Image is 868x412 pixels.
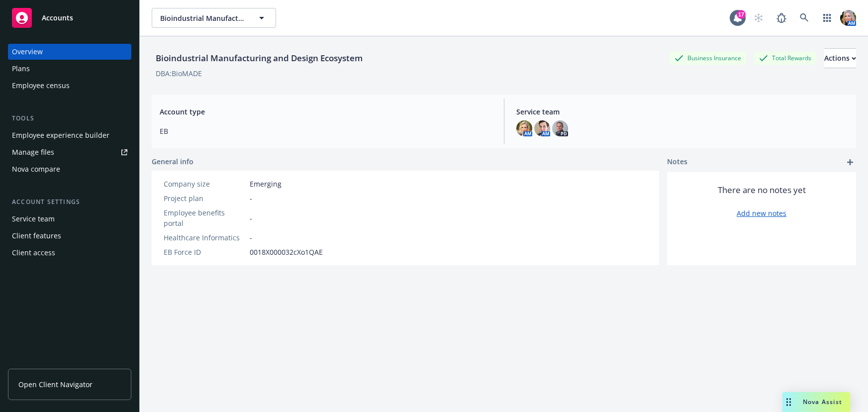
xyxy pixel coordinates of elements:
span: Open Client Navigator [18,379,93,390]
span: Emerging [250,179,282,189]
span: - [250,232,252,243]
a: Search [794,8,814,28]
img: photo [516,120,532,136]
img: photo [534,120,550,136]
div: Total Rewards [754,52,816,64]
div: Service team [12,211,55,227]
a: Overview [8,44,131,60]
div: Employee experience builder [12,127,109,143]
div: Company size [164,179,246,189]
div: Tools [8,113,131,123]
a: Start snowing [749,8,769,28]
span: Nova Assist [803,398,842,406]
a: add [844,156,856,168]
div: Project plan [164,193,246,204]
img: photo [552,120,568,136]
span: Bioindustrial Manufacturing and Design Ecosystem [160,13,246,23]
a: Manage files [8,144,131,160]
span: EB [160,126,492,136]
div: DBA: BioMADE [156,68,202,79]
span: Service team [516,106,849,117]
a: Accounts [8,4,131,32]
div: Nova compare [12,161,60,177]
div: Client access [12,245,55,261]
div: EB Force ID [164,247,246,257]
a: Plans [8,61,131,77]
span: - [250,213,252,223]
a: Client access [8,245,131,261]
span: There are no notes yet [718,184,806,196]
img: photo [840,10,856,26]
div: Overview [12,44,43,60]
a: Switch app [817,8,837,28]
div: Plans [12,61,30,77]
div: Client features [12,228,61,244]
div: Business Insurance [670,52,746,64]
button: Nova Assist [782,392,850,412]
a: Employee experience builder [8,127,131,143]
a: Service team [8,211,131,227]
span: Notes [667,156,687,168]
span: General info [152,156,193,167]
span: Accounts [42,14,73,22]
button: Bioindustrial Manufacturing and Design Ecosystem [152,8,276,28]
div: Drag to move [782,392,795,412]
span: 0018X000032cXo1QAE [250,247,323,257]
div: Healthcare Informatics [164,232,246,243]
div: Actions [824,49,856,68]
div: Manage files [12,144,54,160]
span: Account type [160,106,492,117]
div: Employee benefits portal [164,207,246,228]
div: Bioindustrial Manufacturing and Design Ecosystem [152,52,367,65]
a: Nova compare [8,161,131,177]
span: - [250,193,252,204]
a: Client features [8,228,131,244]
a: Report a Bug [772,8,791,28]
a: Add new notes [737,208,786,218]
div: Employee census [12,78,70,94]
div: Account settings [8,197,131,207]
button: Actions [824,48,856,68]
div: 17 [737,10,746,19]
a: Employee census [8,78,131,94]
